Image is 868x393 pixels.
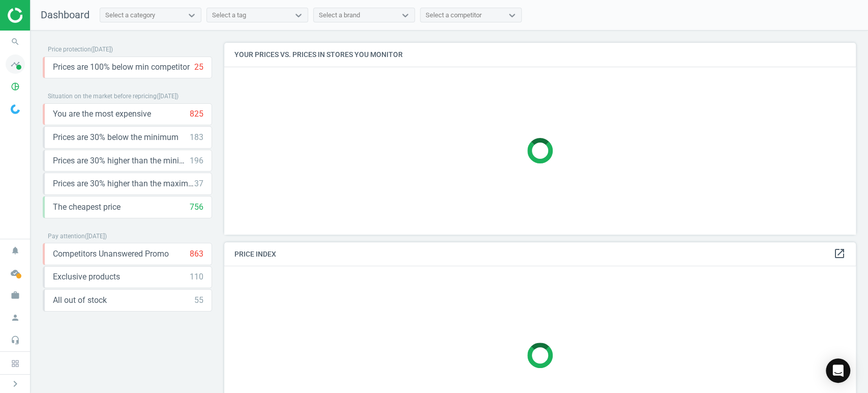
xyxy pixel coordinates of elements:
span: Price protection [48,46,91,53]
span: ( [DATE] ) [91,46,113,53]
img: wGWNvw8QSZomAAAAABJRU5ErkJggg== [11,104,20,114]
div: 55 [194,295,203,306]
span: Prices are 100% below min competitor [53,62,190,73]
span: Pay attention [48,233,85,240]
span: Prices are 30% below the minimum [53,132,178,143]
div: 25 [194,62,203,73]
i: open_in_new [833,247,846,260]
a: open_in_new [833,247,846,261]
div: 196 [190,155,203,166]
span: All out of stock [53,295,107,306]
i: search [6,32,25,51]
h4: Your prices vs. prices in stores you monitor [224,43,856,67]
i: person [6,308,25,327]
div: Select a brand [319,11,360,20]
div: Select a tag [212,11,246,20]
div: 37 [194,178,203,189]
span: The cheapest price [53,202,121,213]
div: Open Intercom Messenger [826,358,850,383]
i: pie_chart_outlined [6,77,25,96]
div: 183 [190,132,203,143]
h4: Price Index [224,242,856,266]
i: chevron_right [9,378,21,390]
span: ( [DATE] ) [157,93,178,100]
span: Competitors Unanswered Promo [53,248,169,260]
div: Select a category [105,11,155,20]
img: ajHJNr6hYgQAAAAASUVORK5CYII= [8,8,80,23]
i: notifications [6,241,25,260]
span: Situation on the market before repricing [48,93,157,100]
button: chevron_right [3,377,28,390]
i: work [6,286,25,305]
div: 756 [190,202,203,213]
span: Dashboard [41,9,89,21]
span: ( [DATE] ) [85,233,107,240]
div: Select a competitor [426,11,482,20]
div: 863 [190,248,203,260]
span: Exclusive products [53,271,120,283]
i: cloud_done [6,263,25,283]
span: You are the most expensive [53,108,151,120]
i: timeline [6,54,25,74]
div: 110 [190,271,203,283]
i: headset_mic [6,330,25,350]
span: Prices are 30% higher than the minimum [53,155,190,166]
span: Prices are 30% higher than the maximal [53,178,194,189]
div: 825 [190,108,203,120]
